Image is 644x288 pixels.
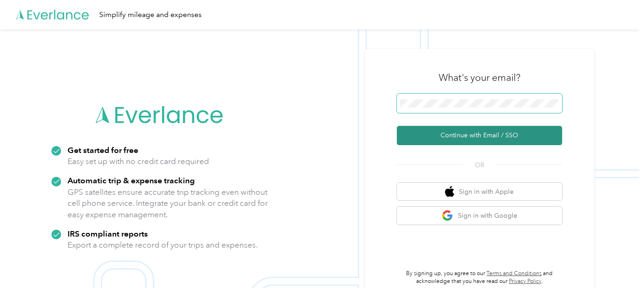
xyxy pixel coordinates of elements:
[487,270,542,277] a: Terms and Conditions
[68,239,258,251] p: Export a complete record of your trips and expenses.
[442,210,453,221] img: google logo
[439,71,520,84] h3: What's your email?
[68,186,268,220] p: GPS satellites ensure accurate trip tracking even without cell phone service. Integrate your bank...
[99,9,202,21] div: Simplify mileage and expenses
[509,278,542,285] a: Privacy Policy
[397,207,562,225] button: google logoSign in with Google
[68,175,195,185] strong: Automatic trip & expense tracking
[68,229,148,238] strong: IRS compliant reports
[463,160,496,170] span: OR
[445,186,454,198] img: apple logo
[397,270,562,286] p: By signing up, you agree to our and acknowledge that you have read our .
[68,156,209,167] p: Easy set up with no credit card required
[68,145,138,155] strong: Get started for free
[397,126,562,145] button: Continue with Email / SSO
[397,183,562,201] button: apple logoSign in with Apple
